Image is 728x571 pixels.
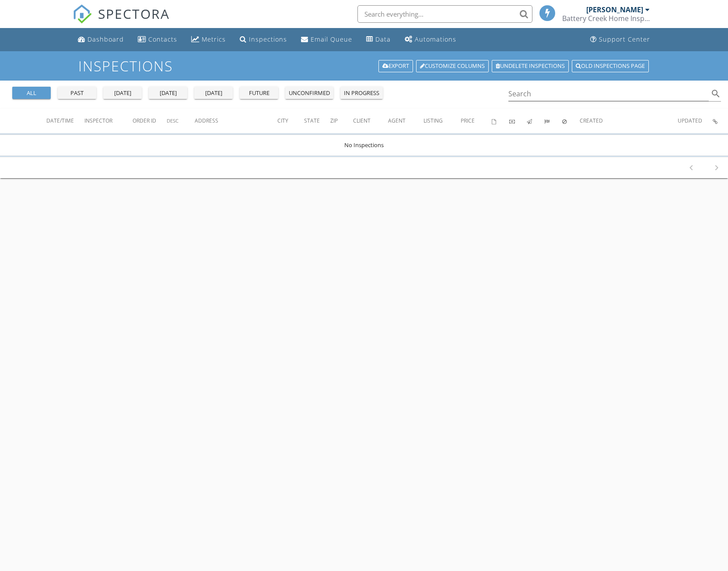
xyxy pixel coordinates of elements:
button: past [58,87,96,99]
th: Agent: Not sorted. [388,109,423,133]
div: future [243,89,275,98]
th: City: Not sorted. [277,109,304,133]
th: Submitted: Not sorted. [544,109,562,133]
button: unconfirmed [285,87,333,99]
th: Published: Not sorted. [527,109,544,133]
div: all [16,89,47,98]
span: Desc [167,117,178,124]
th: Date/Time: Not sorted. [46,109,84,133]
th: Agreements signed: Not sorted. [492,109,509,133]
div: Metrics [202,35,226,43]
div: in progress [344,89,379,98]
th: Paid: Not sorted. [509,109,527,133]
span: Created [580,117,603,124]
div: Email Queue [311,35,352,43]
div: past [61,89,93,98]
input: Search everything... [357,5,532,23]
th: Desc: Not sorted. [167,109,195,133]
a: Undelete inspections [492,60,569,72]
h1: Inspections [78,58,650,74]
span: City [277,117,288,124]
a: Customize Columns [416,60,489,72]
span: Agent [388,117,406,124]
div: [DATE] [152,89,184,98]
div: Dashboard [87,35,124,43]
button: [DATE] [149,87,187,99]
span: Updated [678,117,702,124]
div: Battery Creek Home Inspections, LLC [562,14,650,23]
div: Automations [415,35,456,43]
th: Updated: Not sorted. [678,109,713,133]
button: [DATE] [103,87,142,99]
th: Created: Not sorted. [580,109,678,133]
th: Address: Not sorted. [195,109,277,133]
th: Inspection Details: Not sorted. [713,109,728,133]
th: Zip: Not sorted. [330,109,353,133]
th: Client: Not sorted. [353,109,388,133]
th: Order ID: Not sorted. [133,109,167,133]
span: Date/Time [46,117,74,124]
span: Inspector [84,117,112,124]
div: [PERSON_NAME] [586,5,643,14]
div: [DATE] [198,89,229,98]
a: Inspections [236,32,290,48]
a: Old inspections page [572,60,649,72]
button: [DATE] [194,87,233,99]
a: Support Center [587,32,654,48]
div: unconfirmed [289,89,330,98]
span: Order ID [133,117,156,124]
span: Client [353,117,371,124]
span: Address [195,117,218,124]
div: [DATE] [107,89,138,98]
button: in progress [340,87,383,99]
span: Zip [330,117,338,124]
a: Data [363,32,394,48]
span: Listing [423,117,443,124]
a: Contacts [134,32,181,48]
span: SPECTORA [98,4,170,23]
div: Inspections [249,35,287,43]
img: The Best Home Inspection Software - Spectora [73,4,92,24]
a: Automations (Basic) [401,32,460,48]
a: Export [378,60,413,72]
th: Inspector: Not sorted. [84,109,133,133]
button: all [12,87,51,99]
span: Price [461,117,475,124]
input: Search [508,87,709,101]
div: Contacts [148,35,177,43]
a: Email Queue [297,32,356,48]
th: State: Not sorted. [304,109,330,133]
span: State [304,117,320,124]
th: Listing: Not sorted. [423,109,461,133]
th: Canceled: Not sorted. [562,109,580,133]
button: future [240,87,278,99]
div: Support Center [599,35,650,43]
a: Metrics [188,32,229,48]
div: Data [375,35,391,43]
th: Price: Not sorted. [461,109,491,133]
a: Dashboard [74,32,127,48]
a: SPECTORA [73,12,170,30]
i: search [710,88,721,99]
